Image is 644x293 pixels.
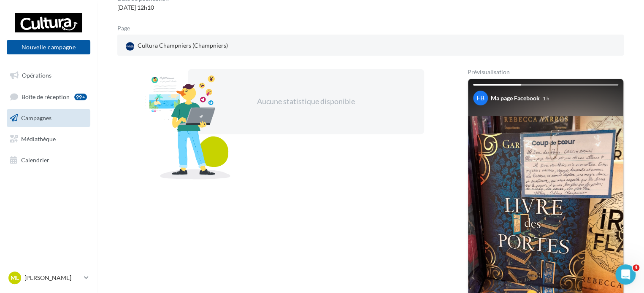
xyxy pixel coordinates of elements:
a: Médiathèque [5,130,92,148]
div: 99+ [74,94,87,100]
div: Prévisualisation [468,69,624,75]
span: ML [11,274,19,282]
div: FB [473,91,488,105]
span: Boîte de réception [22,93,70,100]
button: Nouvelle campagne [7,40,90,54]
div: [DATE] 12h10 [117,3,169,12]
div: Page [117,25,137,31]
span: 4 [633,264,639,271]
a: Calendrier [5,151,92,169]
a: Boîte de réception99+ [5,88,92,106]
span: Calendrier [21,156,49,163]
a: ML [PERSON_NAME] [7,270,90,286]
span: Campagnes [21,114,51,121]
div: 1 h [543,95,549,102]
div: Ma page Facebook [491,94,540,102]
span: Opérations [22,72,51,79]
a: Opérations [5,67,92,84]
a: Campagnes [5,109,92,127]
p: [PERSON_NAME] [24,274,81,282]
div: Cultura Champniers (Champniers) [124,40,230,52]
span: Médiathèque [21,135,56,142]
iframe: Intercom live chat [615,264,636,285]
div: Aucune statistique disponible [215,96,397,107]
a: Cultura Champniers (Champniers) [124,40,288,52]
